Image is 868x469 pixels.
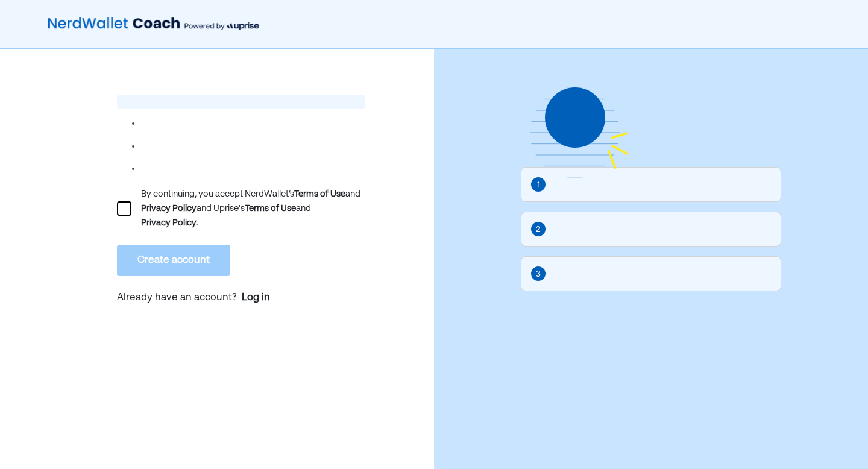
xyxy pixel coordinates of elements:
[537,178,540,192] div: 1
[141,201,197,216] div: Privacy Policy
[141,187,365,230] div: By continuing, you accept NerdWallet’s and and Uprise's and
[117,291,365,306] p: Already have an account?
[294,187,345,201] div: Terms of Use
[242,291,270,305] a: Log in
[141,216,198,230] div: Privacy Policy.
[245,201,296,216] div: Terms of Use
[117,245,230,276] button: Create account
[536,223,541,236] div: 2
[536,268,541,281] div: 3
